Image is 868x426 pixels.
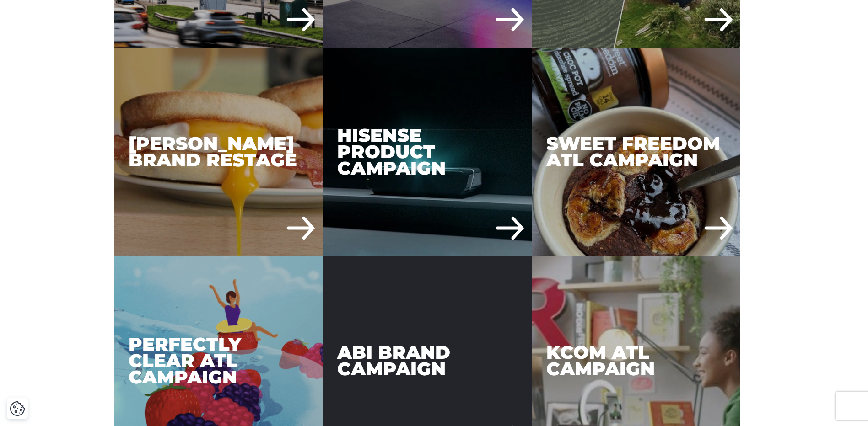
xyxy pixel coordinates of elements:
a: Russell Hobbs Brand Restage [PERSON_NAME] Brand Restage [114,48,323,256]
button: Cookie Settings [10,401,25,416]
img: Revisit consent button [10,401,25,416]
div: Hisense Product Campaign [323,48,532,256]
a: Sweet Freedom ATL Campaign Sweet Freedom ATL Campaign [532,48,741,256]
div: Sweet Freedom ATL Campaign [532,48,741,256]
a: Hisense Product Campaign Hisense Product Campaign [323,48,532,256]
div: [PERSON_NAME] Brand Restage [114,48,323,256]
